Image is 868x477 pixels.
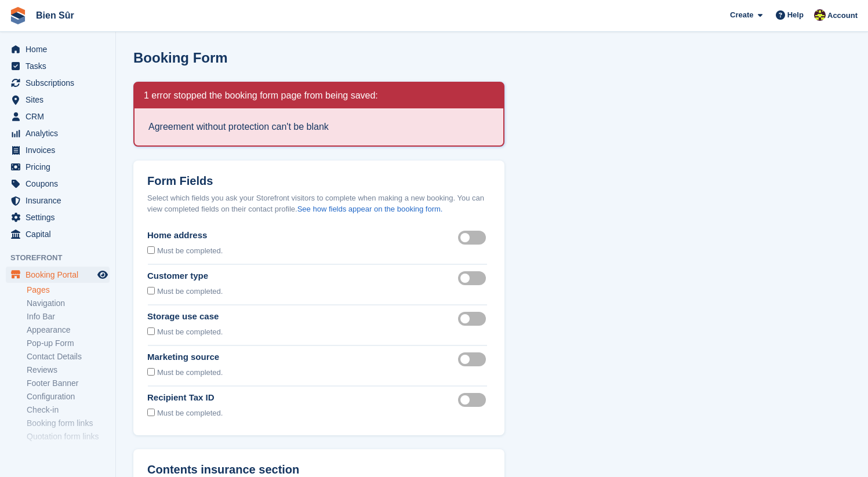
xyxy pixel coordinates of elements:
a: menu [6,75,110,91]
div: Select which fields you ask your Storefront visitors to complete when making a new booking. You c... [147,192,491,215]
div: Storage use case [147,310,225,323]
a: Info Bar [27,311,110,322]
a: menu [6,192,110,209]
a: Quotation form links [27,431,110,442]
a: Pages [27,285,110,296]
span: CRM [26,108,95,125]
span: Booking Portal [26,267,95,283]
a: Booking form links [27,418,110,429]
a: Reviews [27,365,110,376]
a: Pop-up Form [27,338,110,349]
h1: Booking Form [133,50,228,65]
a: menu [6,92,110,108]
a: menu [6,226,110,242]
div: Must be completed. [157,244,223,257]
a: menu [6,108,110,125]
a: menu [6,159,110,175]
img: stora-icon-8386f47178a22dfd0bd8f6a31ec36ba5ce8667c1dd55bd0f319d3a0aa187defe.svg [9,7,27,24]
a: menu [6,58,110,74]
a: Footer Banner [27,378,110,389]
div: Must be completed. [157,406,223,419]
span: Settings [26,209,95,225]
span: Help [787,9,804,21]
span: Analytics [26,125,95,141]
a: menu [6,267,110,283]
span: Subscriptions [26,75,95,91]
a: Contact Details [27,351,110,362]
div: Must be completed. [157,325,223,338]
a: Preview store [96,268,110,282]
div: Recipient Tax ID [147,391,225,405]
span: Capital [26,226,95,242]
a: Configuration [27,391,110,402]
span: Sites [26,92,95,108]
span: Account [827,10,858,21]
label: Home address visible [458,236,491,238]
div: Marketing source [147,351,225,364]
label: Recipient tax id visible [458,399,491,400]
a: Bien Sûr [31,6,79,25]
div: Customer type [147,270,225,283]
span: Storefront [10,252,115,264]
span: Create [730,9,753,21]
a: menu [6,125,110,141]
div: Must be completed. [157,366,223,378]
h2: 1 error stopped the booking form page from being saved: [144,90,378,101]
a: Navigation [27,298,110,309]
img: Marie Tran [814,9,826,21]
h2: Contents insurance section [147,463,491,476]
a: menu [6,209,110,225]
span: Home [26,41,95,57]
label: Customer type visible [458,277,491,279]
div: Must be completed. [157,285,223,297]
span: Coupons [26,176,95,192]
div: Home address [147,229,225,242]
a: See how fields appear on the booking form. [297,205,443,213]
span: Insurance [26,192,95,209]
a: menu [6,41,110,57]
a: Appearance [27,325,110,336]
a: menu [6,176,110,192]
span: Tasks [26,58,95,74]
label: Marketing source visible [458,358,491,360]
li: Agreement without protection can't be blank [148,120,489,134]
h2: Form Fields [147,174,491,188]
a: menu [6,142,110,158]
span: Invoices [26,142,95,158]
a: Check-in [27,405,110,416]
label: Storage use case visible [458,318,491,319]
span: Pricing [26,159,95,175]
